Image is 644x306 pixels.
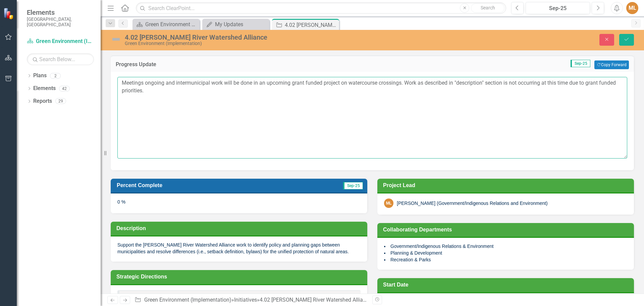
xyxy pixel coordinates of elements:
div: 2 [50,73,61,79]
small: [GEOGRAPHIC_DATA], [GEOGRAPHIC_DATA] [27,16,94,28]
span: Government/Indigenous Relations & Environment [390,244,493,249]
button: ML [626,2,638,14]
span: Recreation & Parks [390,257,431,262]
div: [PERSON_NAME] (Government/Indigenous Relations and Environment) [397,200,548,207]
img: Not Defined [111,34,121,45]
span: Elements [27,8,94,16]
div: Sep-25 [528,4,588,12]
div: 29 [55,98,66,104]
button: Copy Forward [594,60,629,69]
input: Search Below... [27,53,94,65]
span: Planning & Development [390,250,442,256]
div: » » [135,296,367,304]
a: Green Environment Landing Page [134,20,198,29]
span: Sep-25 [571,60,590,67]
h3: Strategic Directions [116,273,364,280]
div: 42 [59,86,70,91]
a: Reports [33,97,52,105]
div: My Updates [215,20,268,29]
div: Green Environment (Implementation) [125,41,404,46]
button: Sep-25 [526,2,590,14]
a: Green Environment (Implementation) [144,297,231,303]
span: Sep-25 [343,182,363,189]
h3: Description [116,225,364,231]
h3: Collaborating Departments [383,226,631,233]
a: My Updates [204,20,268,29]
a: Initiatives [234,297,257,303]
h3: Project Lead [383,182,631,188]
div: Green Environment Landing Page [145,20,198,29]
span: Search [481,5,495,10]
img: ClearPoint Strategy [3,8,15,19]
p: Support the [PERSON_NAME] River Watershed Alliance work to identify policy and planning gaps betw... [117,242,361,255]
textarea: Meetings ongoing and intermunicipal work will be done in an upcoming grant funded project on wate... [117,77,627,158]
a: Green Environment (Implementation) [27,38,94,45]
div: 4.02 [PERSON_NAME] River Watershed Alliance [260,297,371,303]
div: 4.02 [PERSON_NAME] River Watershed Alliance [125,34,404,41]
a: Plans [33,72,47,80]
div: 4.02 [PERSON_NAME] River Watershed Alliance [285,21,337,29]
button: Search [471,3,504,13]
a: Elements [33,85,56,92]
h3: Progress Update [116,61,326,68]
h3: Start Date [383,281,631,288]
h3: Percent Complete [117,182,287,188]
div: 0 % [111,193,367,213]
div: ML [384,199,393,208]
input: Search ClearPoint... [136,2,506,14]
